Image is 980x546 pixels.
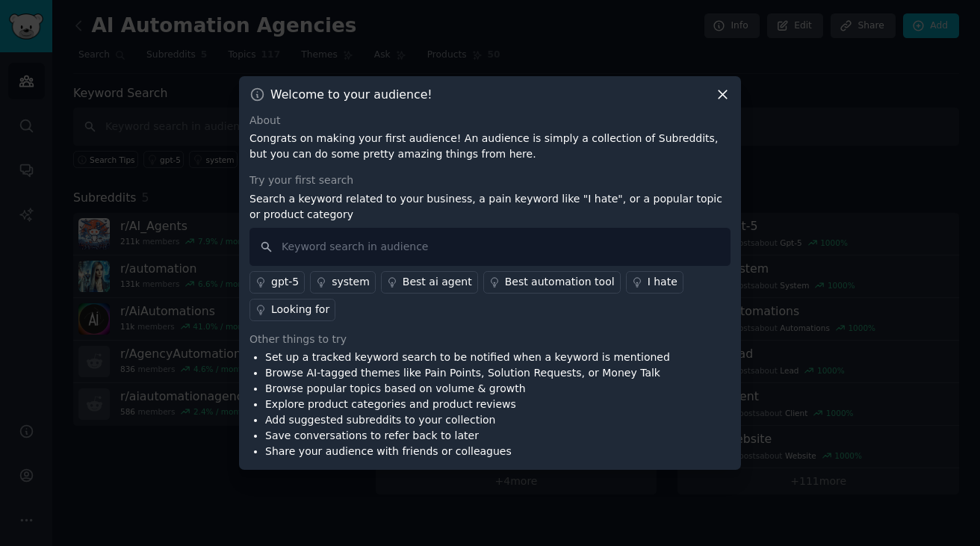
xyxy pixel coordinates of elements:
[403,274,472,290] div: Best ai agent
[626,271,683,294] a: I hate
[381,271,478,294] a: Best ai agent
[310,271,376,294] a: system
[271,274,299,290] div: gpt-5
[265,428,670,444] li: Save conversations to refer back to later
[249,173,731,188] div: Try your first search
[483,271,621,294] a: Best automation tool
[505,274,615,290] div: Best automation tool
[249,228,731,266] input: Keyword search in audience
[249,271,305,294] a: gpt-5
[249,191,731,223] p: Search a keyword related to your business, a pain keyword like "I hate", or a popular topic or pr...
[249,299,335,321] a: Looking for
[265,350,670,365] li: Set up a tracked keyword search to be notified when a keyword is mentioned
[271,302,329,317] div: Looking for
[249,113,731,128] div: About
[265,365,670,381] li: Browse AI-tagged themes like Pain Points, Solution Requests, or Money Talk
[265,381,670,397] li: Browse popular topics based on volume & growth
[332,274,370,290] div: system
[265,444,670,459] li: Share your audience with friends or colleagues
[270,87,432,102] h3: Welcome to your audience!
[265,412,670,428] li: Add suggested subreddits to your collection
[648,274,677,290] div: I hate
[249,131,731,162] p: Congrats on making your first audience! An audience is simply a collection of Subreddits, but you...
[249,332,731,347] div: Other things to try
[265,397,670,412] li: Explore product categories and product reviews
